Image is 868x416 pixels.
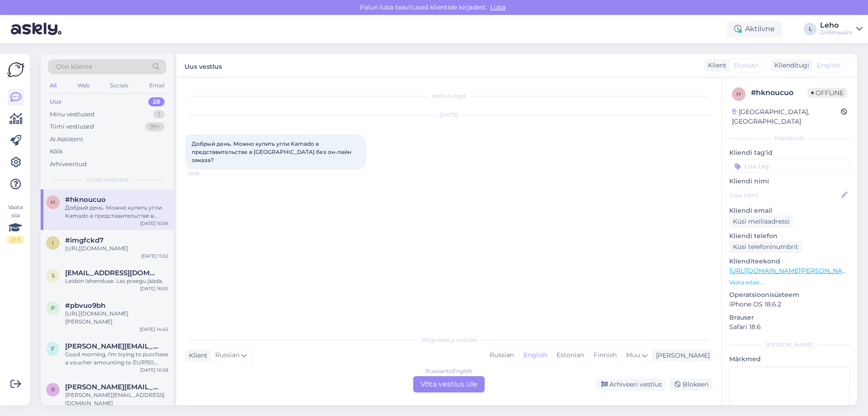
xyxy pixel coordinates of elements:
[141,253,168,259] div: [DATE] 11:02
[729,313,850,322] p: Brauser
[108,80,130,91] div: Socials
[729,159,850,173] input: Lisa tag
[65,236,104,244] span: #imgfckd7
[148,97,165,106] div: 28
[669,378,712,391] div: Blokeeri
[75,80,91,91] div: Web
[704,61,726,70] div: Klient
[729,148,850,158] p: Kliendi tag'id
[804,23,816,35] div: L
[65,301,105,310] span: #pbvuo9bh
[729,354,850,364] p: Märkmed
[820,22,853,29] div: Leho
[52,272,55,279] span: s
[50,122,94,131] div: Tiimi vestlused
[729,341,850,349] div: [PERSON_NAME]
[771,61,809,70] div: Klienditugi
[729,267,854,275] a: [URL][DOMAIN_NAME][PERSON_NAME]
[65,391,168,407] div: [PERSON_NAME][EMAIL_ADDRESS][DOMAIN_NAME]
[65,196,106,204] span: #hknoucuo
[51,386,55,393] span: r
[140,367,168,373] div: [DATE] 10:58
[65,383,159,391] span: reimann.indrek@gmail.com
[729,241,802,253] div: Küsi telefoninumbrit
[596,378,665,391] div: Arhiveeri vestlus
[729,322,850,332] p: Safari 18.6
[729,134,850,143] div: Kliendi info
[519,349,552,362] div: English
[184,59,222,72] label: Uus vestlus
[820,22,863,36] a: LehoGrillimaailm
[215,350,240,360] span: Russian
[817,61,840,70] span: English
[807,88,847,98] span: Offline
[729,257,850,266] p: Klienditeekond
[729,231,850,241] p: Kliendi telefon
[7,61,24,78] img: Askly Logo
[51,305,55,311] span: p
[65,269,159,277] span: spektruumstuudio@gmail.com
[185,111,712,119] div: [DATE]
[50,160,87,169] div: Arhiveeritud
[65,350,168,367] div: Good morning, I'm trying to purchase a voucher amounting to EUR150, however when I get to check o...
[65,342,159,350] span: francesca@xtendedgaming.com
[185,92,712,100] div: Vestlus algas
[50,97,61,106] div: Uus
[485,349,519,362] div: Russian
[48,80,58,91] div: All
[65,277,168,285] div: Leidsin lahenduse. Las praegu jääda.
[192,140,353,163] span: Добрый день. Можно купить угли Kamado в представительстве в [GEOGRAPHIC_DATA] без он-лайн заказа?
[729,278,850,287] p: Vaata edasi ...
[51,345,55,352] span: f
[751,87,807,98] div: # hknoucuo
[185,336,712,344] div: Valige keel ja vastake
[147,80,166,91] div: Email
[729,290,850,300] p: Operatsioonisüsteem
[413,376,485,392] div: Võta vestlus üle
[7,203,24,244] div: Vaata siia
[50,147,63,156] div: Kõik
[732,107,841,126] div: [GEOGRAPHIC_DATA], [GEOGRAPHIC_DATA]
[552,349,589,362] div: Estonian
[7,236,24,244] div: 2 / 3
[729,300,850,309] p: iPhone OS 18.6.2
[50,135,83,144] div: AI Assistent
[51,199,55,206] span: h
[729,206,850,215] p: Kliendi email
[652,351,710,360] div: [PERSON_NAME]
[736,91,741,97] span: h
[589,349,621,362] div: Finnish
[729,177,850,186] p: Kliendi nimi
[86,176,128,184] span: Uued vestlused
[65,244,168,253] div: [URL][DOMAIN_NAME]
[52,239,54,246] span: i
[188,170,222,177] span: 10:56
[729,215,793,228] div: Küsi meiliaadressi
[140,326,168,333] div: [DATE] 14:45
[50,110,94,119] div: Minu vestlused
[185,351,208,360] div: Klient
[425,367,472,375] div: Russian to English
[153,110,165,119] div: 1
[140,285,168,292] div: [DATE] 16:05
[734,61,759,70] span: Russian
[56,62,92,72] span: Otsi kliente
[626,351,640,359] span: Muu
[487,3,508,11] span: Luba
[727,21,782,37] div: Aktiivne
[140,220,168,227] div: [DATE] 10:56
[730,190,840,200] input: Lisa nimi
[65,310,168,326] div: [URL][DOMAIN_NAME][PERSON_NAME]
[820,29,853,36] div: Grillimaailm
[145,122,165,131] div: 99+
[65,204,168,220] div: Добрый день. Можно купить угли Kamado в представительстве в [GEOGRAPHIC_DATA] без он-лайн заказа?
